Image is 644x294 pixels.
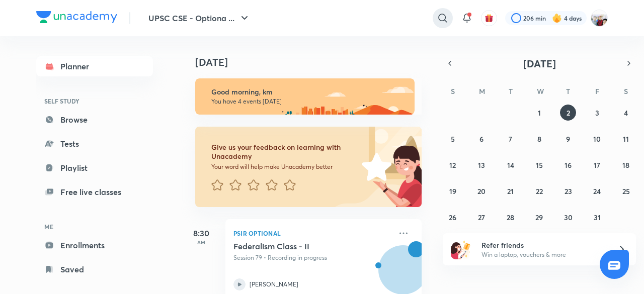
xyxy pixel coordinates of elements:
[211,97,406,106] p: You have 4 events [DATE]
[509,86,513,96] abbr: Tuesday
[449,160,456,170] abbr: October 12, 2025
[473,183,490,199] button: October 20, 2025
[445,157,461,173] button: October 12, 2025
[211,163,358,171] p: Your word will help make Unacademy better
[507,213,514,222] abbr: October 28, 2025
[478,160,485,170] abbr: October 13, 2025
[536,160,543,170] abbr: October 15, 2025
[451,134,455,144] abbr: October 5, 2025
[36,11,117,23] img: Company Logo
[250,280,298,289] p: [PERSON_NAME]
[233,253,391,262] p: Session 79 • Recording in progress
[36,182,153,202] a: Free live classes
[591,10,608,27] img: km swarthi
[537,134,541,144] abbr: October 8, 2025
[624,108,628,118] abbr: October 4, 2025
[503,157,519,173] button: October 14, 2025
[560,209,576,225] button: October 30, 2025
[445,183,461,199] button: October 19, 2025
[457,56,622,70] button: [DATE]
[36,56,153,76] a: Planner
[479,86,485,96] abbr: Monday
[507,186,514,196] abbr: October 21, 2025
[531,131,547,147] button: October 8, 2025
[589,209,605,225] button: October 31, 2025
[618,131,634,147] button: October 11, 2025
[564,213,573,222] abbr: October 30, 2025
[36,110,153,130] a: Browse
[195,56,432,68] h4: [DATE]
[594,160,600,170] abbr: October 17, 2025
[445,131,461,147] button: October 5, 2025
[473,157,490,173] button: October 13, 2025
[181,227,221,239] h5: 8:30
[233,227,391,239] p: PSIR Optional
[565,186,572,196] abbr: October 23, 2025
[593,186,601,196] abbr: October 24, 2025
[594,213,601,222] abbr: October 31, 2025
[328,127,422,207] img: feedback_image
[567,108,570,118] abbr: October 2, 2025
[211,143,358,161] h6: Give us your feedback on learning with Unacademy
[566,86,570,96] abbr: Thursday
[451,86,455,96] abbr: Sunday
[531,105,547,121] button: October 1, 2025
[36,11,117,26] a: Company Logo
[537,86,544,96] abbr: Wednesday
[523,57,556,70] span: [DATE]
[589,105,605,121] button: October 3, 2025
[560,183,576,199] button: October 23, 2025
[481,240,605,250] h6: Refer friends
[503,209,519,225] button: October 28, 2025
[624,86,628,96] abbr: Saturday
[531,183,547,199] button: October 22, 2025
[535,213,543,222] abbr: October 29, 2025
[622,160,629,170] abbr: October 18, 2025
[618,183,634,199] button: October 25, 2025
[485,14,494,23] img: avatar
[36,134,153,154] a: Tests
[445,209,461,225] button: October 26, 2025
[481,250,605,259] p: Win a laptop, vouchers & more
[565,160,572,170] abbr: October 16, 2025
[36,158,153,178] a: Playlist
[623,134,629,144] abbr: October 11, 2025
[449,213,456,222] abbr: October 26, 2025
[595,86,599,96] abbr: Friday
[473,131,490,147] button: October 6, 2025
[552,13,562,23] img: streak
[593,134,601,144] abbr: October 10, 2025
[211,87,406,96] h6: Good morning, km
[478,213,485,222] abbr: October 27, 2025
[477,186,486,196] abbr: October 20, 2025
[538,108,541,118] abbr: October 1, 2025
[479,134,484,144] abbr: October 6, 2025
[449,186,456,196] abbr: October 19, 2025
[589,157,605,173] button: October 17, 2025
[531,209,547,225] button: October 29, 2025
[36,259,153,279] a: Saved
[36,218,153,235] h6: ME
[531,157,547,173] button: October 15, 2025
[622,186,630,196] abbr: October 25, 2025
[142,8,257,28] button: UPSC CSE - Optiona ...
[503,183,519,199] button: October 21, 2025
[473,209,490,225] button: October 27, 2025
[451,239,471,259] img: referral
[195,78,415,115] img: morning
[509,134,512,144] abbr: October 7, 2025
[589,131,605,147] button: October 10, 2025
[36,235,153,255] a: Enrollments
[589,183,605,199] button: October 24, 2025
[595,108,599,118] abbr: October 3, 2025
[618,157,634,173] button: October 18, 2025
[507,160,514,170] abbr: October 14, 2025
[566,134,570,144] abbr: October 9, 2025
[481,10,497,26] button: avatar
[560,105,576,121] button: October 2, 2025
[560,157,576,173] button: October 16, 2025
[181,239,221,245] p: AM
[233,241,359,251] h5: Federalism Class - II
[503,131,519,147] button: October 7, 2025
[560,131,576,147] button: October 9, 2025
